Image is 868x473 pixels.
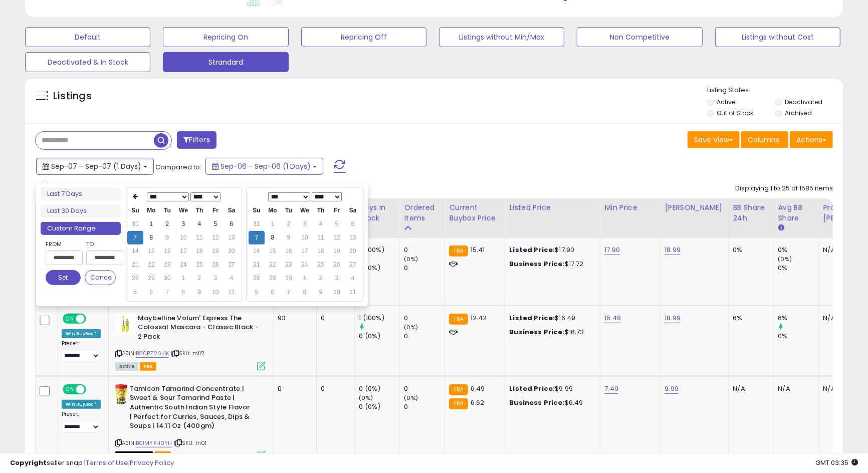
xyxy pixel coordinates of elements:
[785,109,812,117] label: Archived
[127,245,143,258] td: 14
[665,313,681,323] a: 18.99
[735,184,833,193] div: Displaying 1 to 25 of 1585 items
[175,231,191,245] td: 10
[265,204,281,217] th: Mo
[127,286,143,299] td: 5
[329,217,345,231] td: 5
[127,272,143,285] td: 28
[281,258,297,272] td: 23
[224,231,240,245] td: 13
[163,27,288,47] button: Repricing On
[509,398,592,407] div: $6.49
[509,384,555,393] b: Listed Price:
[471,313,487,323] span: 12.42
[345,245,361,258] td: 20
[404,314,445,323] div: 0
[174,439,207,447] span: | SKU: tn01
[404,202,441,223] div: Ordered Items
[509,246,592,255] div: $17.90
[665,202,724,213] div: [PERSON_NAME]
[404,384,445,393] div: 0
[449,202,501,223] div: Current Buybox Price
[224,286,240,299] td: 11
[41,222,121,235] li: Custom Range
[265,258,281,272] td: 22
[138,314,260,344] b: Maybelline Volum' Express The Colossal Mascara - Classic Black - 2 Pack
[177,131,216,149] button: Filters
[404,246,445,255] div: 0
[321,384,347,393] div: 0
[207,258,224,272] td: 26
[64,314,76,323] span: ON
[345,217,361,231] td: 6
[359,332,399,341] div: 0 (0%)
[313,286,329,299] td: 9
[159,286,175,299] td: 7
[207,245,224,258] td: 19
[51,161,141,171] span: Sep-07 - Sep-07 (1 Days)
[313,204,329,217] th: Th
[127,258,143,272] td: 21
[41,204,121,218] li: Last 30 Days
[345,286,361,299] td: 11
[221,161,311,171] span: Sep-06 - Sep-06 (1 Days)
[604,313,621,323] a: 16.49
[41,187,121,201] li: Last 7 Days
[224,217,240,231] td: 6
[62,400,101,409] div: Win BuyBox *
[733,314,766,323] div: 6%
[297,245,313,258] td: 17
[404,323,418,331] small: (0%)
[86,239,116,249] label: To
[115,362,138,371] span: All listings currently available for purchase on Amazon
[741,131,788,148] button: Columns
[297,231,313,245] td: 10
[345,272,361,285] td: 4
[329,231,345,245] td: 12
[175,258,191,272] td: 24
[449,314,468,325] small: FBA
[281,204,297,217] th: Tu
[175,245,191,258] td: 17
[359,394,373,402] small: (0%)
[159,217,175,231] td: 2
[733,384,766,393] div: N/A
[62,340,101,362] div: Preset:
[115,384,127,404] img: 51Qa9FWKqkS._SL40_.jpg
[778,264,819,273] div: 0%
[175,204,191,217] th: We
[224,204,240,217] th: Sa
[604,384,618,394] a: 7.49
[64,385,76,393] span: ON
[790,131,833,148] button: Actions
[717,109,753,117] label: Out of Stock
[175,272,191,285] td: 1
[191,204,207,217] th: Th
[281,286,297,299] td: 7
[143,217,159,231] td: 1
[778,314,819,323] div: 6%
[509,328,592,337] div: $16.73
[301,27,426,47] button: Repricing Off
[345,204,361,217] th: Sa
[265,217,281,231] td: 1
[509,259,564,269] b: Business Price:
[471,398,485,407] span: 6.62
[815,458,858,467] span: 2025-09-8 03:35 GMT
[265,272,281,285] td: 29
[140,362,157,371] span: FBA
[297,217,313,231] td: 3
[127,204,143,217] th: Su
[115,314,266,369] div: ASIN:
[509,398,564,407] b: Business Price:
[778,246,819,255] div: 0%
[604,245,620,255] a: 17.90
[733,202,770,223] div: BB Share 24h.
[249,204,265,217] th: Su
[191,258,207,272] td: 25
[36,158,154,175] button: Sep-07 - Sep-07 (1 Days)
[85,385,101,393] span: OFF
[471,245,485,255] span: 15.41
[329,245,345,258] td: 19
[249,258,265,272] td: 21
